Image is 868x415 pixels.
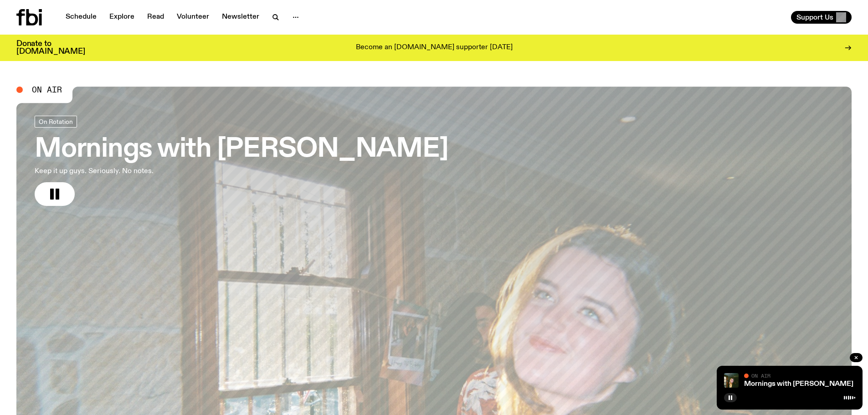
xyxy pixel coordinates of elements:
a: On Rotation [35,116,77,128]
span: Support Us [796,13,833,21]
img: Freya smiles coyly as she poses for the image. [724,373,739,388]
a: Newsletter [216,11,265,24]
a: Volunteer [171,11,215,24]
a: Mornings with [PERSON_NAME]Keep it up guys. Seriously. No notes. [35,116,448,206]
p: Become an [DOMAIN_NAME] supporter [DATE] [356,44,513,52]
span: On Air [751,373,770,379]
a: Explore [104,11,140,24]
a: Mornings with [PERSON_NAME] [744,380,853,388]
a: Schedule [60,11,102,24]
h3: Mornings with [PERSON_NAME] [35,137,448,162]
span: On Air [32,86,62,94]
h3: Donate to [DOMAIN_NAME] [16,40,85,56]
button: Support Us [791,11,852,24]
span: On Rotation [39,118,73,125]
p: Keep it up guys. Seriously. No notes. [35,166,268,177]
a: Read [142,11,169,24]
